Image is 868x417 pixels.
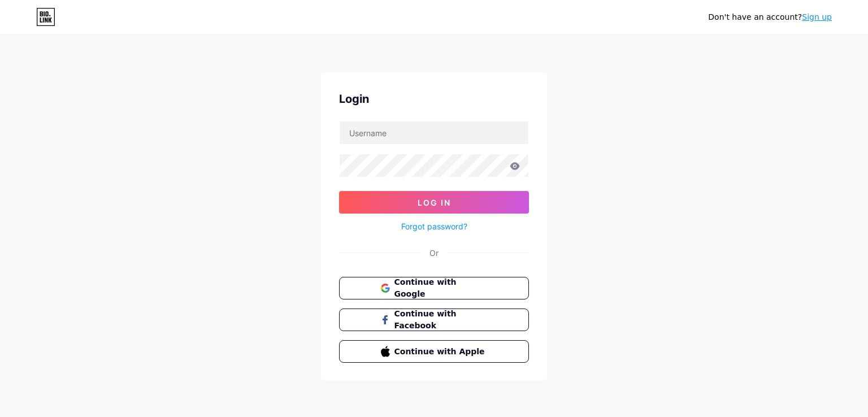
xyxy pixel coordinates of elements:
[339,277,529,299] button: Continue with Google
[401,220,467,232] a: Forgot password?
[339,309,529,331] button: Continue with Facebook
[339,340,529,363] button: Continue with Apple
[339,191,529,214] button: Log In
[394,308,488,332] span: Continue with Facebook
[418,198,451,207] span: Log In
[339,90,529,107] div: Login
[802,12,832,21] a: Sign up
[394,346,488,358] span: Continue with Apple
[708,11,832,23] div: Don't have an account?
[394,276,488,300] span: Continue with Google
[340,121,528,144] input: Username
[429,247,439,259] div: Or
